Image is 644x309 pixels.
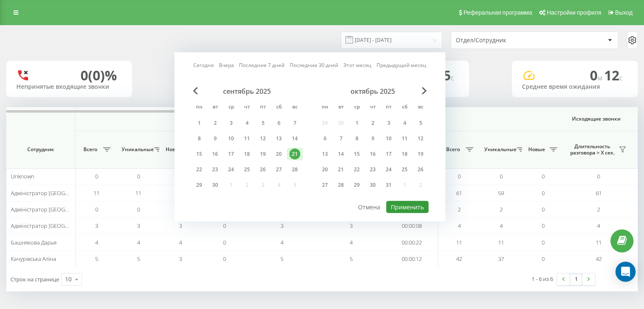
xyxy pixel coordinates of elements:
div: 12 [257,133,268,144]
span: 0 [542,206,545,213]
div: Непринятые входящие звонки [16,83,122,90]
span: 3 [95,222,98,229]
div: 11 [241,133,252,144]
abbr: среда [225,101,237,114]
div: вт 7 окт. 2025 г. [333,132,349,145]
span: 11 [135,189,141,197]
div: пн 27 окт. 2025 г. [317,179,333,191]
span: 3 [179,255,182,263]
div: пт 26 сент. 2025 г. [255,163,271,176]
span: 3 [179,222,182,229]
abbr: воскресенье [414,101,427,114]
span: 5 [95,255,98,263]
div: 29 [351,180,362,191]
div: пн 20 окт. 2025 г. [317,163,333,176]
span: 42 [456,255,462,263]
span: 0 [137,206,140,213]
div: чт 23 окт. 2025 г. [365,163,381,176]
div: пт 3 окт. 2025 г. [381,117,397,129]
div: 25 [399,164,410,175]
span: 0 [542,173,545,180]
span: 0 [542,239,545,246]
div: 18 [241,149,252,160]
div: пн 22 сент. 2025 г. [191,163,207,176]
span: Качурівська Аліна [11,255,56,263]
span: 0 [542,222,545,229]
abbr: суббота [273,101,285,114]
a: Последние 30 дней [290,61,338,69]
span: 4 [350,239,353,246]
div: 10 [226,133,236,144]
div: сб 11 окт. 2025 г. [397,132,413,145]
div: ср 15 окт. 2025 г. [349,148,365,160]
div: пт 31 окт. 2025 г. [381,179,397,191]
div: 29 [194,180,205,191]
div: вс 5 окт. 2025 г. [413,117,428,129]
span: 4 [458,222,461,229]
div: сб 25 окт. 2025 г. [397,163,413,176]
div: вс 12 окт. 2025 г. [413,132,428,145]
div: ср 22 окт. 2025 г. [349,163,365,176]
span: 11 [93,189,99,197]
span: 11 [596,239,602,246]
button: Применить [386,201,428,213]
div: 21 [289,149,300,160]
a: Сегодня [193,61,214,69]
div: 25 [241,164,252,175]
div: 5 [257,118,268,129]
div: 23 [210,164,221,175]
div: 28 [289,164,300,175]
span: c [451,73,454,82]
div: вт 21 окт. 2025 г. [333,163,349,176]
span: Уникальные [484,146,514,153]
div: 1 - 6 из 6 [532,275,553,283]
span: 61 [456,189,462,197]
span: Строк на странице [10,276,59,283]
span: 0 [95,206,98,213]
div: 26 [257,164,268,175]
span: 0 [137,173,140,180]
div: вс 28 сент. 2025 г. [287,163,303,176]
div: 12 [415,133,426,144]
td: 00:00:08 [386,218,438,234]
abbr: понедельник [319,101,331,114]
div: 17 [383,149,394,160]
span: 12 [604,66,623,84]
div: 26 [415,164,426,175]
div: 3 [226,118,236,129]
div: 7 [335,133,346,144]
div: 11 [399,133,410,144]
div: чт 4 сент. 2025 г. [239,117,255,129]
div: 30 [210,180,221,191]
div: ср 10 сент. 2025 г. [223,132,239,145]
span: 4 [137,239,140,246]
div: 3 [383,118,394,129]
div: 8 [194,133,205,144]
div: октябрь 2025 [317,87,428,95]
div: 15 [351,149,362,160]
div: чт 16 окт. 2025 г. [365,148,381,160]
span: Новые [164,146,184,153]
div: 6 [273,118,284,129]
div: 18 [399,149,410,160]
span: 42 [596,255,602,263]
div: 22 [194,164,205,175]
div: вт 14 окт. 2025 г. [333,148,349,160]
div: чт 11 сент. 2025 г. [239,132,255,145]
span: 0 [542,255,545,263]
div: 19 [415,149,426,160]
div: 17 [226,149,236,160]
span: Длительность разговора > Х сек. [568,143,616,156]
div: 10 [65,275,72,283]
span: Previous Month [193,87,198,95]
a: Последние 7 дней [239,61,285,69]
div: 31 [383,180,394,191]
div: пн 6 окт. 2025 г. [317,132,333,145]
div: чт 2 окт. 2025 г. [365,117,381,129]
div: 13 [319,149,330,160]
td: 00:00:22 [386,234,438,250]
span: 0 [590,66,604,84]
abbr: пятница [257,101,269,114]
div: 21 [335,164,346,175]
div: 9 [367,133,378,144]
